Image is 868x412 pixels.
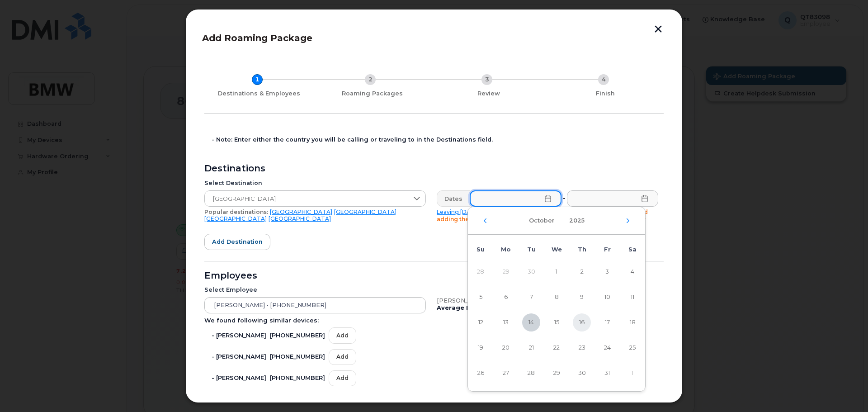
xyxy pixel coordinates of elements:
div: - [561,190,567,207]
div: Review [434,90,543,97]
td: 19 [468,335,493,360]
div: Destinations [204,165,664,172]
td: 1 [620,360,645,386]
button: Add [329,349,356,365]
td: 21 [519,335,544,360]
span: 13 [497,313,515,331]
td: 31 [594,360,620,386]
div: Select Destination [204,180,426,187]
td: 30 [519,259,544,284]
div: Finish [551,90,660,97]
span: Tu [527,246,536,253]
span: - [PERSON_NAME] [212,332,266,339]
span: 14 [522,313,540,331]
button: Choose Year [564,213,590,229]
button: Add destination [204,234,270,250]
span: 27 [497,364,515,382]
span: Th [578,246,586,253]
span: 23 [573,339,591,357]
span: 15 [547,313,566,331]
td: 20 [493,335,519,360]
button: Previous Month [482,218,488,223]
span: 19 [472,339,490,357]
span: 6 [497,288,515,306]
span: 16 [573,313,591,331]
a: [GEOGRAPHIC_DATA] [270,208,332,215]
div: 2 [365,74,376,85]
span: 29 [547,364,566,382]
span: 30 [573,364,591,382]
td: 13 [493,310,519,335]
td: 14 [519,310,544,335]
input: Please fill out this field [567,190,658,207]
td: 9 [569,284,594,310]
a: [GEOGRAPHIC_DATA] [334,208,396,215]
span: Add Roaming Package [202,33,312,43]
input: Please fill out this field [470,190,561,207]
td: 6 [493,284,519,310]
span: Sa [628,246,637,253]
span: Popular destinations: [204,208,268,215]
span: Germany [205,191,408,207]
span: 31 [598,364,616,382]
span: We [552,246,562,253]
td: 15 [544,310,569,335]
iframe: Messenger Launcher [829,373,861,405]
span: Su [476,246,485,253]
a: [GEOGRAPHIC_DATA] [269,215,331,222]
span: 20 [497,339,515,357]
td: 25 [620,335,645,360]
span: 3 [598,263,616,281]
button: Add [329,327,356,343]
div: 3 [481,74,492,85]
span: 21 [522,339,540,357]
td: 7 [519,284,544,310]
td: 16 [569,310,594,335]
td: 8 [544,284,569,310]
span: 22 [547,339,566,357]
span: 5 [472,288,490,306]
span: [PHONE_NUMBER] [270,332,325,339]
td: 29 [493,259,519,284]
td: 26 [468,360,493,386]
a: [GEOGRAPHIC_DATA] [204,215,267,222]
td: 11 [620,284,645,310]
td: 17 [594,310,620,335]
td: 23 [569,335,594,360]
td: 12 [468,310,493,335]
td: 18 [620,310,645,335]
span: [PHONE_NUMBER] [270,374,325,382]
span: 9 [573,288,591,306]
span: 26 [472,364,490,382]
td: 28 [519,360,544,386]
td: 22 [544,335,569,360]
td: 24 [594,335,620,360]
span: 1 [547,263,566,281]
span: 2 [573,263,591,281]
div: [PERSON_NAME], iPhone, T-Mobile [437,297,658,304]
div: Select Employee [204,286,426,294]
td: 29 [544,360,569,386]
span: - [PERSON_NAME] [212,353,266,360]
span: - [PERSON_NAME] [212,374,266,382]
button: Add [329,370,356,386]
span: 18 [623,313,642,331]
td: 30 [569,360,594,386]
div: - Note: Enter either the country you will be calling or traveling to in the Destinations field. [212,136,664,143]
button: Next Month [625,218,631,223]
td: 28 [468,259,493,284]
span: 7 [522,288,540,306]
span: 10 [598,288,616,306]
span: 4 [623,263,642,281]
span: Mo [501,246,511,253]
td: 4 [620,259,645,284]
td: 1 [544,259,569,284]
td: 2 [569,259,594,284]
td: 27 [493,360,519,386]
td: 10 [594,284,620,310]
span: Fr [604,246,611,253]
td: 3 [594,259,620,284]
span: 8 [547,288,566,306]
span: [PHONE_NUMBER] [270,353,325,360]
div: Choose Date [467,207,646,392]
